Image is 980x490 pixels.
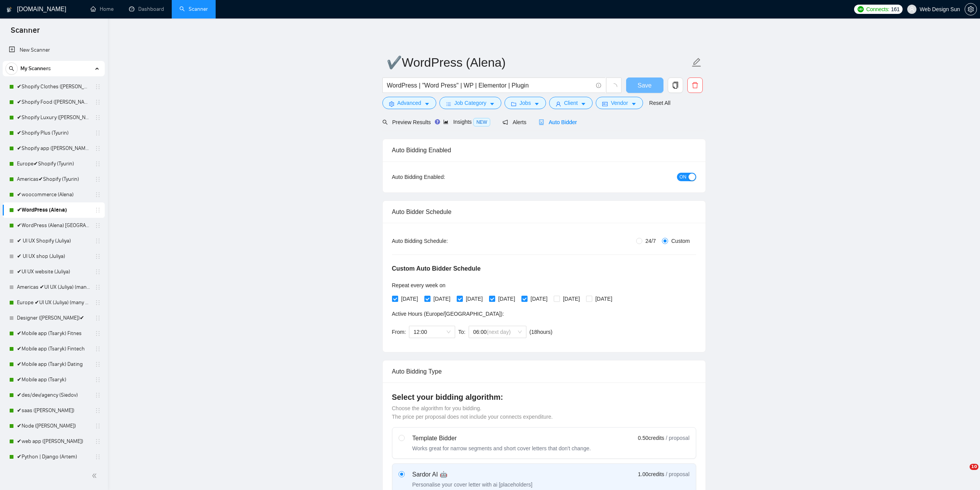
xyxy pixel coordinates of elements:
span: info-circle [596,83,601,88]
a: ✔web app ([PERSON_NAME]) [17,434,90,449]
span: holder [95,346,101,352]
a: ✔Python | Django (Artem) [17,449,90,465]
span: Custom [668,237,693,245]
span: Job Category [454,99,486,107]
span: Save [638,81,652,90]
a: ✔ UI UX shop (Juliya) [17,249,90,264]
a: ✔Mobile app (Tsaryk) [17,372,90,387]
span: holder [95,269,101,275]
span: Alerts [503,119,526,125]
a: Europe✔Shopify (Tyurin) [17,156,90,172]
span: idcard [602,101,608,107]
span: holder [95,161,101,167]
span: setting [965,6,977,12]
span: Insights [443,119,490,125]
span: NEW [473,118,490,126]
span: holder [95,454,101,460]
a: Americas ✔UI UX (Juliya) (many posts) [17,280,90,295]
a: ✔Shopify Clothes ([PERSON_NAME]) [17,79,90,94]
a: Europe ✔UI UX (Juliya) (many posts) [17,295,90,310]
input: Scanner name... [387,53,690,72]
a: ✔Mobile app (Tsaryk) Fintech [17,341,90,357]
a: ✔WordPress (Alena) [17,202,90,218]
button: folderJobscaret-down [504,97,546,109]
div: Auto Bidding Enabled: [392,173,493,181]
span: Repeat every week on [392,282,446,288]
span: Vendor [611,99,628,107]
span: Advanced [397,99,421,107]
span: [DATE] [592,295,615,303]
li: New Scanner [3,42,105,58]
span: double-left [92,472,99,480]
a: ✔Shopify app ([PERSON_NAME]) [17,141,90,156]
span: area-chart [443,119,449,125]
span: setting [389,101,394,107]
span: loading [610,83,617,90]
button: settingAdvancedcaret-down [382,97,436,109]
span: 24/7 [642,237,659,245]
span: delete [688,82,702,89]
span: holder [95,438,101,445]
span: 161 [891,5,900,13]
a: ✔Node ([PERSON_NAME]) [17,418,90,434]
button: setting [965,3,977,15]
span: ( 18 hours) [529,329,553,335]
a: homeHome [90,6,114,12]
span: holder [95,284,101,290]
span: 1.00 credits [638,470,664,478]
span: user [556,101,561,107]
img: logo [7,3,12,16]
a: Americas✔Shopify (Tyurin) [17,172,90,187]
div: Works great for narrow segments and short cover letters that don't change. [412,445,591,452]
button: search [5,62,18,75]
input: Search Freelance Jobs... [387,81,593,90]
span: holder [95,238,101,244]
a: ✔WordPress (Alena) [GEOGRAPHIC_DATA] [17,218,90,233]
span: Preview Results [382,119,431,125]
span: bars [446,101,451,107]
span: copy [668,82,683,89]
span: holder [95,115,101,121]
div: Sardor AI 🤖 [412,470,533,479]
div: Auto Bidding Type [392,360,696,382]
span: folder [511,101,516,107]
h4: Select your bidding algorithm: [392,392,696,402]
span: robot [539,120,544,125]
span: caret-down [489,101,495,107]
span: Connects: [866,5,889,13]
div: Personalise your cover letter with ai [placeholders] [412,481,533,488]
span: [DATE] [431,295,454,303]
span: holder [95,423,101,429]
span: 0.50 credits [638,434,664,442]
span: / proposal [666,470,689,478]
span: holder [95,130,101,136]
a: ✔des/dev/agency (Siedov) [17,387,90,403]
span: holder [95,253,101,259]
span: [DATE] [528,295,551,303]
img: upwork-logo.png [858,6,864,12]
span: holder [95,300,101,306]
span: Client [564,99,578,107]
span: holder [95,99,101,105]
a: New Scanner [9,42,99,58]
div: Auto Bidding Enabled [392,139,696,161]
a: ✔UI UX website (Juliya) [17,264,90,280]
span: caret-down [534,101,539,107]
button: barsJob Categorycaret-down [439,97,501,109]
span: Jobs [519,99,531,107]
span: search [6,66,17,71]
span: holder [95,407,101,414]
span: ON [680,173,687,181]
span: (next day) [487,329,511,335]
a: ✔saas ([PERSON_NAME]) [17,403,90,418]
span: holder [95,84,101,90]
a: Designer ([PERSON_NAME])✔ [17,310,90,326]
span: holder [95,192,101,198]
div: Auto Bidder Schedule [392,201,696,223]
span: Choose the algorithm for you bidding. The price per proposal does not include your connects expen... [392,405,553,420]
div: Template Bidder [412,434,591,443]
span: caret-down [631,101,637,107]
span: holder [95,145,101,152]
span: Active Hours ( Europe/[GEOGRAPHIC_DATA] ): [392,311,504,317]
span: holder [95,207,101,213]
